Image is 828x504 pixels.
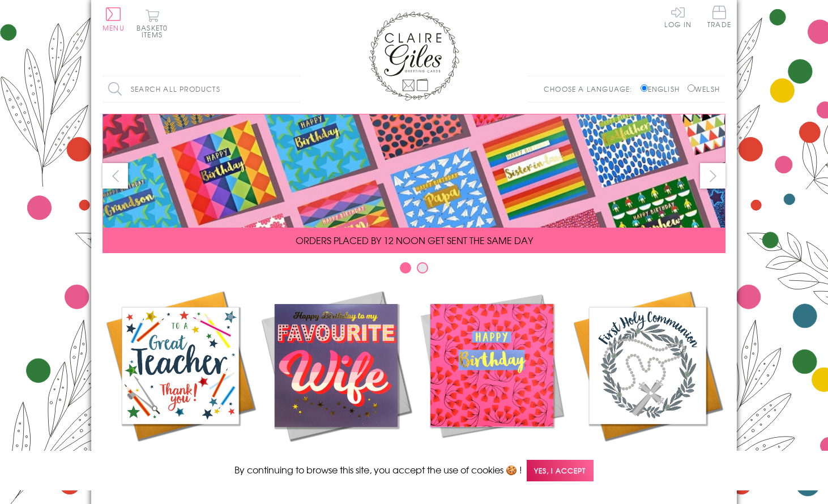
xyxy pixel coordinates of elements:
div: Carousel Pagination [103,262,725,279]
label: English [641,84,685,94]
label: Welsh [688,84,720,94]
span: 0 items [142,23,168,40]
button: Basket0 items [136,9,168,38]
span: Menu [103,23,125,33]
button: next [700,163,725,189]
a: New Releases [258,288,414,465]
input: English [641,84,648,92]
span: ORDERS PLACED BY 12 NOON GET SENT THE SAME DAY [296,233,533,247]
input: Welsh [688,84,695,92]
button: prev [103,163,128,189]
button: Menu [103,7,125,31]
button: Carousel Page 1 (Current Slide) [400,262,411,274]
a: Trade [707,6,731,30]
p: Choose a language: [544,84,638,94]
a: Communion and Confirmation [570,288,725,479]
input: Search all products [103,76,301,102]
input: Search [289,76,301,102]
span: Trade [707,6,731,28]
span: Yes, I accept [527,460,594,482]
button: Carousel Page 2 [417,262,428,274]
a: Birthdays [414,288,570,465]
img: Claire Giles Greetings Cards [369,11,459,101]
a: Academic [103,288,258,465]
a: Log In [664,6,692,28]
